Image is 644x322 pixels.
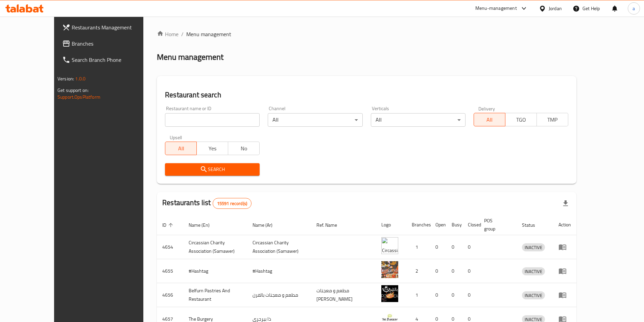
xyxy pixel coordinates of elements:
div: Menu [558,267,571,275]
button: All [474,113,505,126]
td: 0 [430,259,446,283]
td: 0 [462,259,479,283]
td: 0 [462,235,479,259]
span: Version: [57,74,74,83]
td: 4656 [157,283,183,307]
td: 2 [406,259,430,283]
td: 4655 [157,259,183,283]
div: All [371,113,466,127]
td: #Hashtag [183,259,247,283]
a: Home [157,30,178,38]
span: Search Branch Phone [72,56,156,64]
div: Export file [557,195,574,212]
span: No [231,144,257,153]
li: / [181,30,184,38]
span: All [477,115,503,125]
h2: Restaurants list [162,198,252,209]
td: 1 [406,283,430,307]
button: Search [165,163,260,176]
img: #Hashtag [381,261,398,278]
td: مطعم و معجنات [PERSON_NAME] [311,283,376,307]
span: Get support on: [57,86,89,95]
td: 0 [446,235,462,259]
th: Open [430,215,446,235]
td: #Hashtag [247,259,311,283]
span: INACTIVE [522,268,545,275]
td: 0 [462,283,479,307]
td: 0 [430,283,446,307]
span: POS group [484,217,508,233]
th: Action [553,215,576,235]
th: Busy [446,215,462,235]
th: Closed [462,215,479,235]
span: INACTIVE [522,292,545,299]
td: 0 [446,259,462,283]
div: Menu [558,243,571,251]
span: TGO [508,115,534,125]
span: Status [522,221,544,229]
td: 1 [406,235,430,259]
a: Search Branch Phone [57,52,162,68]
td: مطعم و معجنات بالفرن [247,283,311,307]
nav: breadcrumb [157,30,576,38]
label: Upsell [170,135,182,140]
span: Search [170,165,254,174]
td: 0 [430,235,446,259]
h2: Menu management [157,52,223,63]
div: Menu [558,291,571,299]
td: 4654 [157,235,183,259]
button: TGO [505,113,537,126]
td: Belfurn Pastries And Restaurant [183,283,247,307]
div: Total records count [213,198,252,209]
a: Restaurants Management [57,19,162,35]
span: Menu management [186,30,231,38]
span: Name (Ar) [253,221,281,229]
span: INACTIVE [522,244,545,251]
div: INACTIVE [522,267,545,275]
h2: Restaurant search [165,90,568,100]
span: a [633,5,635,12]
button: All [165,142,197,155]
td: 0 [446,283,462,307]
th: Logo [376,215,406,235]
img: ​Circassian ​Charity ​Association​ (Samawer) [381,237,398,254]
span: Name (En) [189,221,218,229]
label: Delivery [478,106,495,111]
span: Restaurants Management [72,23,156,31]
div: All [268,113,362,127]
th: Branches [406,215,430,235]
span: 15591 record(s) [213,200,251,207]
button: No [228,142,260,155]
div: Menu-management [475,4,517,13]
span: Ref. Name [316,221,346,229]
button: Yes [196,142,228,155]
a: Branches [57,35,162,52]
span: TMP [540,115,566,125]
span: All [168,144,194,153]
span: 1.0.0 [75,74,86,83]
input: Search for restaurant name or ID.. [165,113,260,127]
a: Support.OpsPlatform [57,93,100,101]
span: ID [162,221,175,229]
span: Branches [72,40,156,48]
button: TMP [536,113,568,126]
div: Jordan [549,5,562,12]
img: Belfurn Pastries And Restaurant [381,285,398,302]
td: ​Circassian ​Charity ​Association​ (Samawer) [183,235,247,259]
td: ​Circassian ​Charity ​Association​ (Samawer) [247,235,311,259]
div: INACTIVE [522,291,545,299]
span: Yes [199,144,225,153]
